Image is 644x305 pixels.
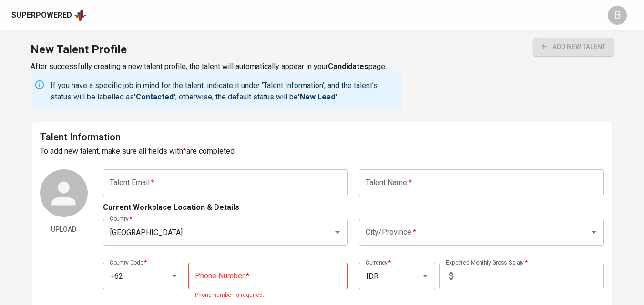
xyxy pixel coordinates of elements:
[44,224,84,236] span: Upload
[103,202,239,213] p: Current Workplace Location & Details
[51,80,399,103] p: If you have a specific job in mind for the talent, indicate it under 'Talent Information', and th...
[31,38,402,61] h1: New Talent Profile
[134,92,175,101] b: 'Contacted'
[541,41,606,53] span: add new talent
[298,92,337,101] b: 'New Lead'
[40,145,604,158] h6: To add new talent, make sure all fields with are completed.
[74,8,87,22] img: app logo
[331,226,344,239] button: Open
[419,269,432,283] button: Open
[195,291,341,300] p: Phone number is required.
[40,221,88,238] button: Upload
[31,61,402,72] p: After successfully creating a new talent profile, the talent will automatically appear in your page.
[11,8,87,22] a: Superpoweredapp logo
[608,6,627,25] div: B
[533,38,613,56] div: Almost there! Once you've completed all the fields marked with * under 'Talent Information', you'...
[40,129,604,145] h6: Talent Information
[533,38,613,56] button: add new talent
[168,269,181,283] button: Open
[328,62,368,71] b: Candidates
[587,226,601,239] button: Open
[11,10,72,21] div: Superpowered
